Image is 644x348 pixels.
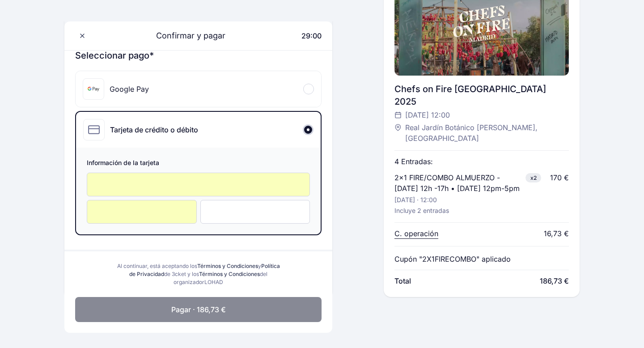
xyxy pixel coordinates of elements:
span: 186,73 € [540,276,569,286]
span: LOHAD [204,279,223,285]
p: Cupón "2X1FIRECOMBO" aplicado [394,254,511,264]
span: x2 [525,174,541,183]
div: Google Pay [110,84,149,94]
a: Términos y Condiciones [197,263,258,269]
iframe: Campo de entrada seguro para el CVC [210,208,301,216]
h3: Seleccionar pago* [75,49,322,62]
span: 2 [417,207,421,214]
p: Incluye [394,206,449,215]
div: Al continuar, está aceptando los y de 3cket y los del organizador [114,262,282,286]
span: Información de la tarjeta [87,158,310,169]
div: Chefs on Fire [GEOGRAPHIC_DATA] 2025 [394,83,569,108]
iframe: Campo de entrada seguro del número de tarjeta [96,180,301,189]
div: Tarjeta de crédito o débito [110,124,198,135]
a: Términos y Condiciones [199,271,260,277]
span: 29:00 [301,31,322,40]
div: 16,73 € [544,228,569,239]
iframe: Campo de entrada seguro de la fecha de caducidad [96,208,187,216]
span: Total [394,276,411,286]
p: [DATE] · 12:00 [394,195,437,204]
p: 4 Entradas: [394,156,433,167]
span: Real Jardín Botánico [PERSON_NAME], [GEOGRAPHIC_DATA] [405,122,560,144]
button: Pagar · 186,73 € [75,297,322,322]
span: Confirmar y pagar [145,30,225,42]
span: Entradas [423,207,449,214]
span: [DATE] 12:00 [405,110,450,120]
span: Pagar · 186,73 € [171,304,226,315]
div: 170 € [550,172,569,183]
p: 2x1 FIRE/COMBO ALMUERZO - [DATE] 12h -17h • [DATE] 12pm-5pm [394,172,522,194]
p: C. operación [394,228,438,239]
